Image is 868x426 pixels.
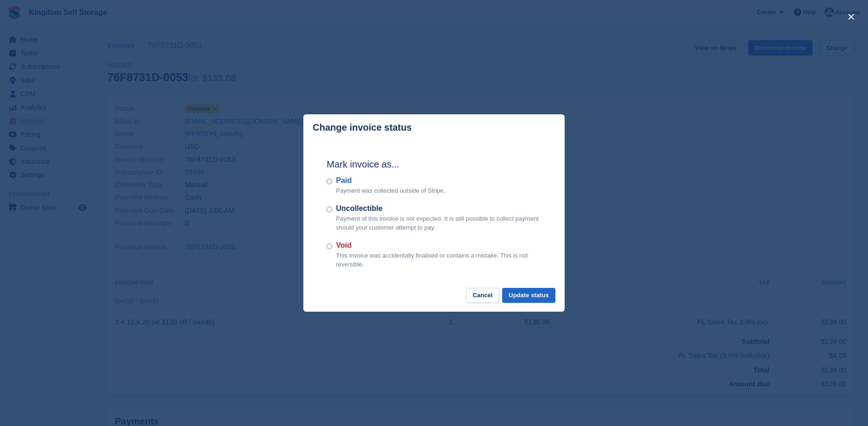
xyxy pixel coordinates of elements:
label: Uncollectible [336,203,541,214]
label: Void [336,240,541,251]
h2: Mark invoice as... [327,157,541,171]
p: Payment was collected outside of Stripe. [336,186,445,196]
p: Payment of this invoice is not expected. It is still possible to collect payment should your cust... [336,214,541,232]
p: Change invoice status [313,122,412,133]
button: Update status [502,288,555,303]
p: This invoice was accidentally finalised or contains a mistake. This is not reversible. [336,251,541,269]
label: Paid [336,175,445,186]
button: Cancel [466,288,499,303]
button: close [844,9,859,24]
